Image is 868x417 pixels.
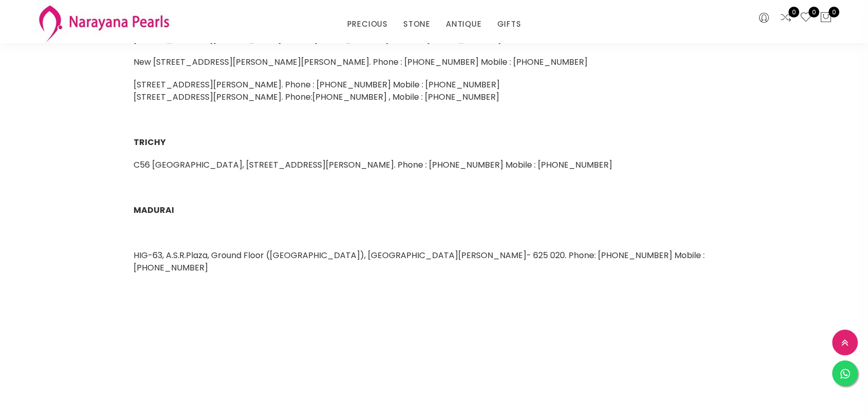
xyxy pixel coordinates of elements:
[134,249,705,274] span: HIG-63, A.S.R.Plaza, Ground Floor ([GEOGRAPHIC_DATA]), [GEOGRAPHIC_DATA][PERSON_NAME]- 625 020. P...
[134,136,166,148] span: TRICHY
[403,16,430,32] a: STONE
[497,16,521,32] a: GIFTS
[808,7,819,17] span: 0
[134,159,612,171] span: C56 [GEOGRAPHIC_DATA], [STREET_ADDRESS][PERSON_NAME]. Phone : [PHONE_NUMBER] Mobile : [PHONE_NUMBER]
[134,56,588,68] span: New [STREET_ADDRESS][PERSON_NAME][PERSON_NAME]. Phone : [PHONE_NUMBER] Mobile : [PHONE_NUMBER]
[820,11,832,25] button: 0
[134,91,499,103] span: [STREET_ADDRESS][PERSON_NAME]. Phone:[PHONE_NUMBER] , Mobile : [PHONE_NUMBER]
[134,79,500,90] span: [STREET_ADDRESS][PERSON_NAME]. Phone : [PHONE_NUMBER] Mobile : [PHONE_NUMBER]
[800,11,812,25] a: 0
[446,16,482,32] a: ANTIQUE
[828,7,839,17] span: 0
[134,204,174,216] span: MADURAI
[780,11,792,25] a: 0
[788,7,799,17] span: 0
[347,16,387,32] a: PRECIOUS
